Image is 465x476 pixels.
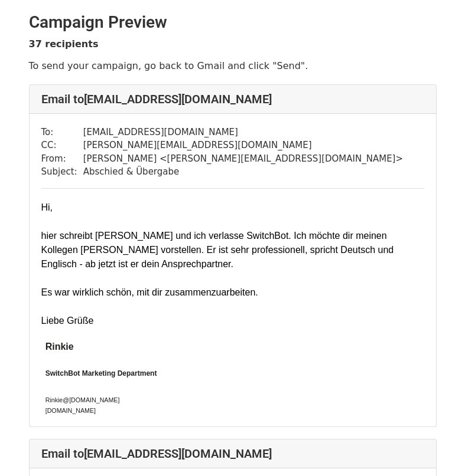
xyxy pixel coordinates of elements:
td: From: [41,152,83,166]
div: Hi, [41,201,424,215]
td: [PERSON_NAME] < [PERSON_NAME][EMAIL_ADDRESS][DOMAIN_NAME] > [83,152,403,166]
strong: 37 recipients [29,38,99,50]
h2: Campaign Preview [29,12,437,32]
td: [EMAIL_ADDRESS][DOMAIN_NAME] [83,126,403,139]
span: Rinkie [45,396,123,403]
a: @[DOMAIN_NAME] [63,396,119,403]
td: To: [41,126,83,139]
p: To send your campaign, go back to Gmail and click "Send". [29,60,437,72]
td: CC: [41,139,83,152]
h4: Email to [EMAIL_ADDRESS][DOMAIN_NAME] [41,92,424,106]
h4: Email to [EMAIL_ADDRESS][DOMAIN_NAME] [41,447,424,461]
b: SwitchBot Marketing Department [45,369,157,377]
a: [DOMAIN_NAME] [45,407,96,414]
div: hier schreibt [PERSON_NAME] und ich verlasse SwitchBot. Ich möchte dir meinen Kollegen [PERSON_NA... [41,229,424,271]
div: Es war wirklich schön, mit dir zusammenzuarbeiten. [41,285,424,300]
b: Rinkie [45,342,74,352]
td: Abschied & Übergabe [83,165,403,179]
div: Liebe Grüße [41,314,424,328]
td: [PERSON_NAME][EMAIL_ADDRESS][DOMAIN_NAME] [83,139,403,152]
td: Subject: [41,165,83,179]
